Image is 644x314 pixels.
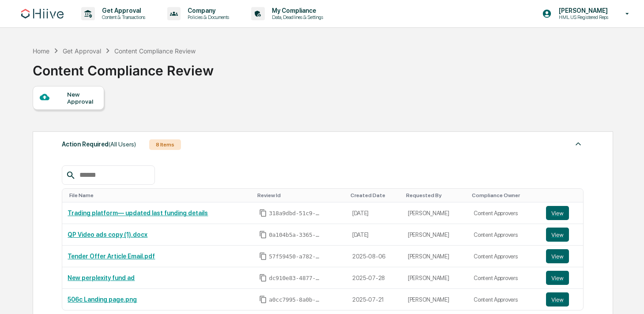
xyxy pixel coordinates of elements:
[63,47,101,55] div: Get Approval
[259,252,267,260] span: Copy Id
[468,267,541,289] td: Content Approvers
[269,296,322,303] span: a0cc7995-8a0b-4b72-ac1a-878fd3692143
[546,206,569,220] button: View
[259,209,267,217] span: Copy Id
[259,274,267,282] span: Copy Id
[114,47,196,55] div: Content Compliance Review
[468,289,541,310] td: Content Approvers
[403,246,468,267] td: [PERSON_NAME]
[68,296,137,303] a: 506c Landing page.png
[350,192,399,198] div: Toggle SortBy
[546,292,569,307] button: View
[347,267,403,289] td: 2025-07-28
[403,289,468,310] td: [PERSON_NAME]
[573,138,584,149] img: caret
[109,141,136,148] span: (All Users)
[265,7,328,14] p: My Compliance
[257,192,343,198] div: Toggle SortBy
[181,14,233,20] p: Policies & Documents
[548,192,580,198] div: Toggle SortBy
[95,7,150,14] p: Get Approval
[269,275,322,282] span: dc910e83-4877-4103-b15e-bf87db00f614
[546,249,569,263] button: View
[269,210,322,217] span: 318a9dbd-51c9-473e-9dd0-57efbaa2a655
[468,224,541,246] td: Content Approvers
[259,231,267,239] span: Copy Id
[468,246,541,267] td: Content Approvers
[403,224,468,246] td: [PERSON_NAME]
[347,289,403,310] td: 2025-07-21
[546,228,569,242] button: View
[552,14,613,20] p: HML US Registered Reps
[68,253,155,260] a: Tender Offer Article Email.pdf
[546,271,578,285] a: View
[347,246,403,267] td: 2025-08-06
[265,14,328,20] p: Data, Deadlines & Settings
[68,231,147,238] a: QP Video ads copy (1).docx
[95,14,150,20] p: Content & Transactions
[67,91,97,105] div: New Approval
[269,253,322,260] span: 57f59450-a782-4865-ac16-a45fae92c464
[546,292,578,307] a: View
[347,202,403,224] td: [DATE]
[468,202,541,224] td: Content Approvers
[546,228,578,242] a: View
[403,202,468,224] td: [PERSON_NAME]
[472,192,537,198] div: Toggle SortBy
[68,209,208,217] a: Trading platform— updated last funding details
[21,9,64,19] img: logo
[546,249,578,263] a: View
[149,139,181,150] div: 8 Items
[259,295,267,303] span: Copy Id
[347,224,403,246] td: [DATE]
[406,192,465,198] div: Toggle SortBy
[546,271,569,285] button: View
[181,7,233,14] p: Company
[62,138,136,150] div: Action Required
[552,7,613,14] p: [PERSON_NAME]
[546,206,578,220] a: View
[269,232,322,239] span: 0a104b5a-3365-4e16-98ad-43a4f330f6db
[616,285,640,309] iframe: Open customer support
[33,47,49,55] div: Home
[68,274,135,281] a: New perplexity fund ad
[403,267,468,289] td: [PERSON_NAME]
[69,192,250,198] div: Toggle SortBy
[33,56,214,78] div: Content Compliance Review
